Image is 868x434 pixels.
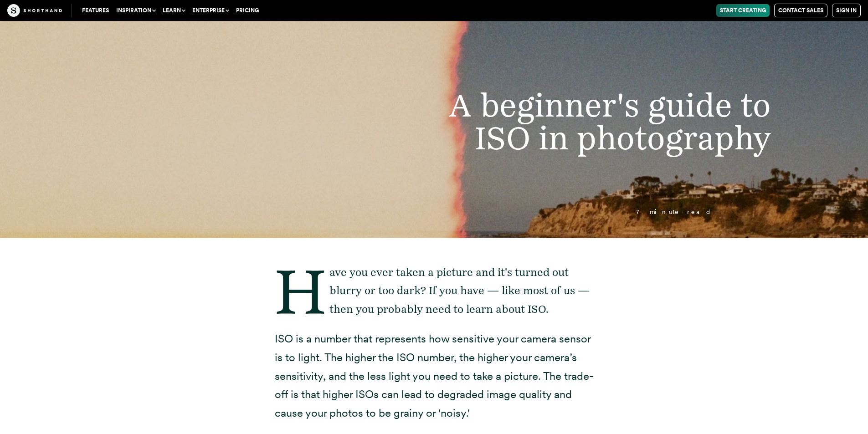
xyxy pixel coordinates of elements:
a: Start Creating [716,4,770,17]
p: ISO is a number that represents how sensitive your camera sensor is to light. The higher the ISO ... [275,330,594,423]
button: Learn [159,4,189,17]
a: Pricing [232,4,262,17]
p: Have you ever taken a picture and it's turned out blurry or too dark? If you have — like most of ... [275,263,594,319]
img: The Craft [7,4,62,17]
p: 7 minute read [138,209,730,215]
button: Enterprise [189,4,232,17]
button: Inspiration [113,4,159,17]
a: Sign in [832,4,861,17]
a: Contact Sales [774,4,827,17]
a: Features [78,4,113,17]
h1: A beginner's guide to ISO in photography [375,89,790,154]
